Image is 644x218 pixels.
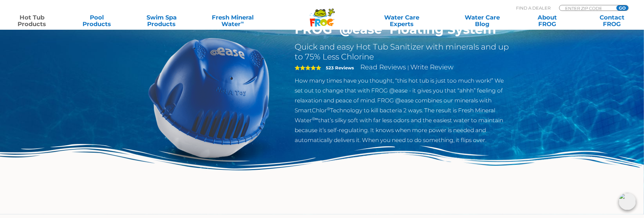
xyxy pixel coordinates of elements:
span: 5 [295,65,321,70]
input: Zip Code Form [564,5,609,11]
sup: ® [327,106,330,111]
p: Find A Dealer [516,5,551,11]
sup: ∞ [241,19,244,25]
span: | [407,64,409,71]
a: ContactFROG [587,14,637,27]
a: Water CareBlog [457,14,507,27]
img: hot-tub-product-atease-system.png [133,22,285,173]
a: Fresh MineralWater∞ [201,14,264,27]
a: Write Review [410,63,453,71]
p: How many times have you thought, “this hot tub is just too much work!” We set out to change that ... [295,76,511,145]
strong: 523 Reviews [326,65,354,70]
a: Swim SpaProducts [136,14,187,27]
sup: ® [332,20,339,31]
sup: ®∞ [312,116,318,121]
sup: ® [382,20,389,31]
h2: Quick and easy Hot Tub Sanitizer with minerals and up to 75% Less Chlorine [295,42,511,62]
img: openIcon [619,193,636,210]
a: PoolProducts [72,14,122,27]
a: Water CareExperts [361,14,442,27]
input: GO [616,5,628,11]
a: AboutFROG [522,14,572,27]
a: Read Reviews [360,63,406,71]
a: Hot TubProducts [7,14,57,27]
